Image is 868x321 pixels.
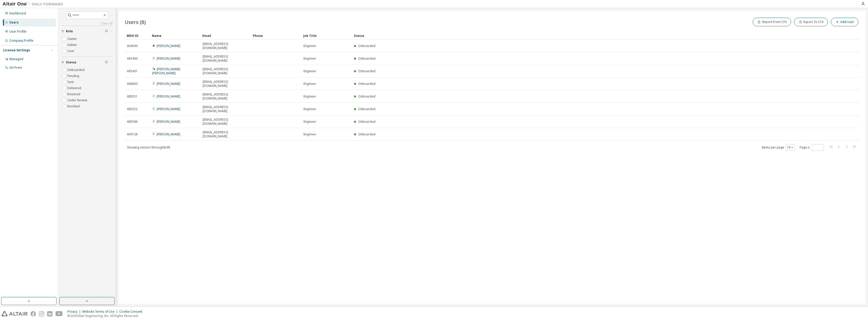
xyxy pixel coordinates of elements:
[67,91,81,97] label: Bounced
[31,311,36,316] img: facebook.svg
[127,107,138,111] span: 685552
[203,118,249,126] span: [EMAIL_ADDRESS][DOMAIN_NAME]
[358,119,375,124] span: Onboarded
[56,311,63,316] img: youtube.svg
[67,310,82,314] div: Privacy
[9,11,26,15] div: Dashboard
[203,80,249,88] span: [EMAIL_ADDRESS][DOMAIN_NAME]
[3,48,30,52] div: License Settings
[358,44,375,48] span: Onboarded
[127,32,148,40] div: MDH ID
[358,82,375,86] span: Onboarded
[794,18,828,26] button: Export To CSV
[67,48,75,54] label: User
[157,107,180,111] a: [PERSON_NAME]
[304,69,316,73] span: Engineer
[9,30,26,34] div: User Profile
[9,20,19,24] div: Users
[157,119,180,124] a: [PERSON_NAME]
[67,73,80,79] label: Pending
[304,120,316,124] span: Engineer
[157,44,180,48] a: [PERSON_NAME]
[358,69,375,73] span: Onboarded
[157,56,180,61] a: [PERSON_NAME]
[9,66,22,70] div: On Prem
[304,57,316,61] span: Engineer
[127,44,138,48] span: 664590
[66,29,73,33] span: Role
[152,67,180,75] a: [PERSON_NAME] [PERSON_NAME]
[67,314,145,318] p: © 2025 Altair Engineering, Inc. All Rights Reserved.
[202,32,249,40] div: Email
[203,67,249,75] span: [EMAIL_ADDRESS][DOMAIN_NAME]
[304,82,316,86] span: Engineer
[831,18,858,26] button: Add User
[67,97,88,103] label: Under Review
[157,82,180,86] a: [PERSON_NAME]
[787,145,794,150] button: 10
[203,130,249,138] span: [EMAIL_ADDRESS][DOMAIN_NAME]
[47,311,52,316] img: linkedin.svg
[203,92,249,101] span: [EMAIL_ADDRESS][DOMAIN_NAME]
[9,39,33,43] div: Company Profile
[127,57,138,61] span: 665400
[61,26,113,37] button: Role
[304,44,316,48] span: Engineer
[66,60,76,64] span: Status
[157,132,180,136] a: [PERSON_NAME]
[304,94,316,98] span: Engineer
[753,18,791,26] button: Import From CSV
[61,57,113,68] button: Status
[67,36,78,42] label: Owner
[303,32,350,40] div: Job Title
[358,94,375,98] span: Onboarded
[127,94,138,98] span: 685551
[304,132,316,136] span: Engineer
[354,32,833,40] div: Status
[762,144,795,151] span: Items per page
[127,120,138,124] span: 685586
[127,132,138,136] span: 694128
[127,82,138,86] span: 666830
[67,79,75,85] label: Sent
[3,2,66,7] img: Altair One
[105,29,108,33] span: Clear filter
[253,32,299,40] div: Phone
[358,107,375,111] span: Onboarded
[157,94,180,98] a: [PERSON_NAME]
[105,60,108,64] span: Clear filter
[358,56,375,61] span: Onboarded
[127,145,170,150] span: Showing entries 1 through 8 of 8
[800,144,824,151] span: Page n.
[82,310,119,314] div: Website Terms of Use
[2,311,28,316] img: altair_logo.svg
[119,310,145,314] div: Cookie Consent
[9,57,23,61] div: Managed
[67,103,81,109] label: Revoked
[67,85,82,91] label: Delivered
[203,105,249,113] span: [EMAIL_ADDRESS][DOMAIN_NAME]
[125,18,146,26] span: Users (8)
[67,42,78,48] label: Admin
[203,42,249,50] span: [EMAIL_ADDRESS][DOMAIN_NAME]
[203,55,249,63] span: [EMAIL_ADDRESS][DOMAIN_NAME]
[39,311,44,316] img: instagram.svg
[358,132,375,136] span: Onboarded
[127,69,138,73] span: 665401
[61,21,113,26] a: Clear all
[152,32,198,40] div: Name
[67,67,86,73] label: Onboarded
[304,107,316,111] span: Engineer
